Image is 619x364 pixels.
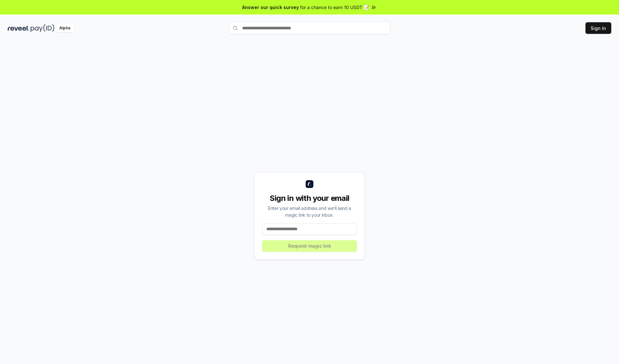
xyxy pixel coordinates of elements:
span: for a chance to earn 10 USDT 📝 [300,4,369,11]
button: Sign In [585,22,611,34]
img: pay_id [31,24,54,32]
div: Enter your email address and we’ll send a magic link to your inbox. [262,205,357,218]
div: Alpha [56,24,74,32]
img: reveel_dark [8,24,29,32]
div: Sign in with your email [262,193,357,203]
img: logo_small [306,180,313,188]
span: Answer our quick survey [242,4,299,11]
